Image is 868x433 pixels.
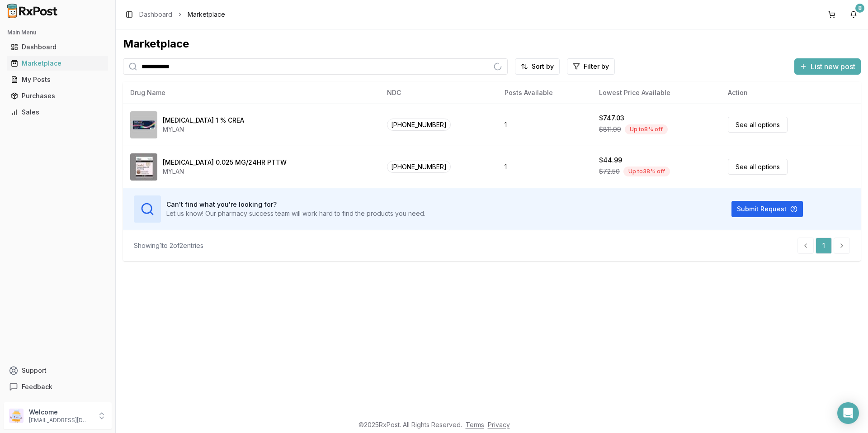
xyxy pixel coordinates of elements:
img: RxPost Logo [4,4,61,18]
nav: breadcrumb [139,10,225,19]
a: See all options [728,159,788,175]
span: Marketplace [188,10,225,19]
button: Submit Request [731,201,803,217]
span: List new post [811,61,855,72]
p: Let us know! Our pharmacy success team will work hard to find the products you need. [166,209,425,218]
button: My Posts [4,72,112,87]
img: Denavir 1 % CREA [130,111,157,138]
span: Feedback [22,382,52,391]
a: Privacy [488,421,510,428]
th: NDC [380,82,497,104]
div: $747.03 [599,114,624,123]
div: [MEDICAL_DATA] 1 % CREA [163,116,244,125]
div: Purchases [11,91,104,100]
th: Posts Available [497,82,592,104]
td: 1 [497,104,592,146]
nav: pagination [797,238,850,254]
td: 1 [497,146,592,188]
span: [PHONE_NUMBER] [387,161,451,173]
h3: Can't find what you're looking for? [166,200,425,209]
button: Sort by [515,58,560,75]
span: $72.50 [599,167,620,176]
div: My Posts [11,75,104,84]
span: Sort by [532,62,554,71]
div: Open Intercom Messenger [837,402,859,424]
button: Marketplace [4,56,112,71]
a: Terms [466,421,484,428]
a: Dashboard [139,10,172,19]
div: $44.99 [599,156,622,165]
button: Purchases [4,89,112,103]
button: Dashboard [4,40,112,54]
a: Sales [7,104,108,120]
div: Up to 38 % off [623,167,670,176]
th: Action [721,82,861,104]
div: Sales [11,108,104,117]
button: Filter by [567,58,615,75]
th: Lowest Price Available [592,82,721,104]
div: MYLAN [163,125,244,134]
span: $811.99 [599,125,621,134]
a: Purchases [7,88,108,104]
img: User avatar [9,409,24,423]
a: 1 [816,238,832,254]
div: [MEDICAL_DATA] 0.025 MG/24HR PTTW [163,158,287,167]
button: List new post [794,58,861,75]
a: List new post [794,63,861,72]
div: Up to 8 % off [625,124,668,134]
h2: Main Menu [7,29,108,36]
span: Filter by [584,62,609,71]
a: See all options [728,117,788,133]
span: [PHONE_NUMBER] [387,119,451,131]
div: Marketplace [123,37,861,51]
img: Estradiol 0.025 MG/24HR PTTW [130,153,157,181]
p: [EMAIL_ADDRESS][DOMAIN_NAME] [29,417,92,424]
div: 8 [855,4,864,13]
th: Drug Name [123,82,380,104]
div: MYLAN [163,167,287,176]
button: Support [4,362,112,379]
div: Marketplace [11,59,104,68]
button: 8 [846,7,861,22]
div: Dashboard [11,43,104,52]
a: Dashboard [7,39,108,55]
button: Sales [4,105,112,119]
a: Marketplace [7,55,108,71]
p: Welcome [29,408,92,417]
button: Feedback [4,379,112,395]
div: Showing 1 to 2 of 2 entries [134,241,203,250]
a: My Posts [7,71,108,88]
